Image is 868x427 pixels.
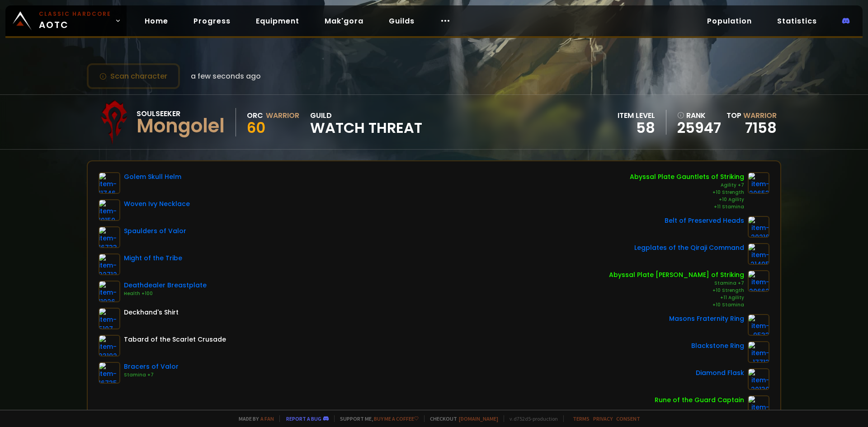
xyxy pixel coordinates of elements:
[748,172,769,194] img: item-20653
[424,415,498,422] span: Checkout
[748,270,769,292] img: item-20662
[124,281,207,290] div: Deathdealer Breastplate
[99,253,120,275] img: item-22712
[317,12,371,30] a: Mak'gora
[99,362,120,384] img: item-16735
[609,280,744,287] div: Stamina +7
[382,12,422,30] a: Guilds
[99,281,120,302] img: item-11926
[748,243,769,265] img: item-21495
[700,12,759,30] a: Population
[655,395,744,405] div: Rune of the Guard Captain
[630,203,744,211] div: +11 Stamina
[665,216,744,225] div: Belt of Preserved Heads
[748,395,769,417] img: item-19120
[677,110,721,121] div: rank
[609,270,744,280] div: Abyssal Plate [PERSON_NAME] of Striking
[249,12,307,30] a: Equipment
[124,371,179,379] div: Stamina +7
[748,314,769,336] img: item-9533
[266,110,299,121] div: Warrior
[630,182,744,189] div: Agility +7
[634,243,744,253] div: Legplates of the Qiraji Command
[726,110,777,121] div: Top
[39,10,111,32] span: AOTC
[609,294,744,301] div: +11 Agility
[618,121,655,135] div: 58
[630,196,744,203] div: +10 Agility
[124,362,179,371] div: Bracers of Valor
[124,308,179,317] div: Deckhand's Shirt
[5,5,127,36] a: Classic HardcoreAOTC
[616,415,640,422] a: Consent
[609,287,744,294] div: +10 Strength
[609,301,744,309] div: +10 Stamina
[99,335,120,357] img: item-23192
[748,368,769,390] img: item-20130
[310,110,422,135] div: guild
[137,119,225,133] div: Mongolel
[743,110,777,121] span: Warrior
[691,341,744,351] div: Blackstone Ring
[233,415,274,422] span: Made by
[630,189,744,196] div: +10 Strength
[247,110,263,121] div: Orc
[334,415,419,422] span: Support me,
[191,70,261,82] span: a few seconds ago
[99,172,120,194] img: item-11746
[696,368,744,378] div: Diamond Flask
[124,290,207,297] div: Health +100
[573,415,590,422] a: Terms
[310,121,422,135] span: Watch Threat
[124,253,182,263] div: Might of the Tribe
[618,110,655,121] div: item level
[87,63,180,89] button: Scan character
[260,415,274,422] a: a fan
[770,12,824,30] a: Statistics
[593,415,613,422] a: Privacy
[124,335,226,344] div: Tabard of the Scarlet Crusade
[677,121,721,135] a: 25947
[137,12,175,30] a: Home
[459,415,498,422] a: [DOMAIN_NAME]
[630,172,744,182] div: Abyssal Plate Gauntlets of Striking
[137,108,225,119] div: Soulseeker
[124,226,186,236] div: Spaulders of Valor
[39,10,111,18] small: Classic Hardcore
[99,226,120,248] img: item-16733
[286,415,321,422] a: Report a bug
[247,117,265,138] span: 60
[99,308,120,329] img: item-5107
[745,117,777,138] a: 7158
[374,415,419,422] a: Buy me a coffee
[748,341,769,363] img: item-17713
[99,199,120,221] img: item-19159
[669,314,744,324] div: Masons Fraternity Ring
[504,415,558,422] span: v. d752d5 - production
[124,172,181,182] div: Golem Skull Helm
[748,216,769,238] img: item-20216
[186,12,238,30] a: Progress
[124,199,190,209] div: Woven Ivy Necklace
